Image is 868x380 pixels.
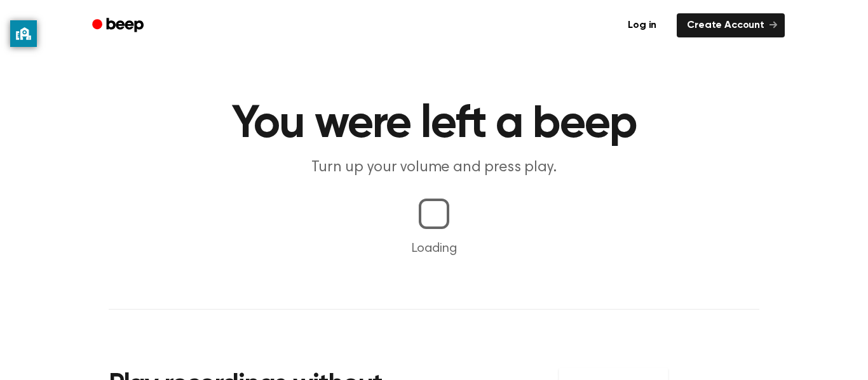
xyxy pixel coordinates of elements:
[109,102,759,147] h1: You were left a beep
[10,20,37,47] button: privacy banner
[677,13,785,37] a: Create Account
[190,157,678,178] p: Turn up your volume and press play.
[83,13,155,38] a: Beep
[615,11,669,40] a: Log in
[15,239,853,258] p: Loading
